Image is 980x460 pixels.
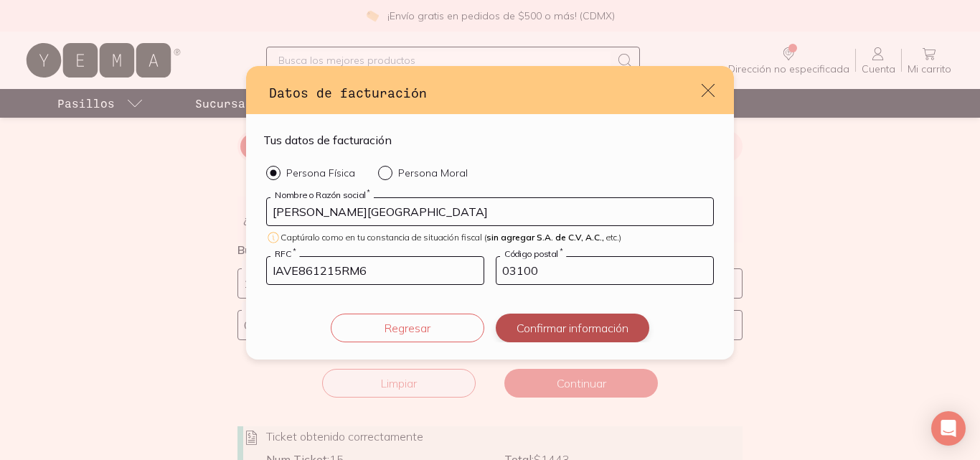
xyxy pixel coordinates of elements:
[931,411,966,446] div: Open Intercom Messenger
[246,66,734,359] div: default
[263,131,392,149] h4: Tus datos de facturación
[500,248,566,258] label: Código postal
[269,83,699,102] h3: Datos de facturación
[398,166,468,179] p: Persona Moral
[281,232,621,243] span: Captúralo como en tu constancia de situación fiscal ( etc.)
[331,314,484,342] button: Regresar
[496,314,649,342] button: Confirmar información
[270,189,374,200] label: Nombre o Razón social
[286,166,355,179] p: Persona Física
[270,248,300,258] label: RFC
[486,232,604,243] span: sin agregar S.A. de C.V, A.C.,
